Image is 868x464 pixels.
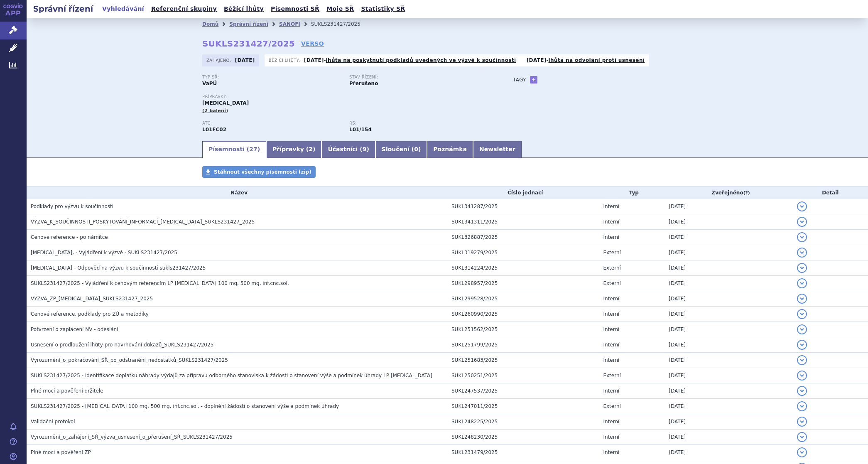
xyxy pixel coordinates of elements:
p: Typ SŘ: [202,75,341,80]
button: detail [797,447,807,457]
span: Interní [603,327,619,332]
a: SANOFI [279,21,300,27]
span: Plné moci a pověření držitele [31,388,103,394]
td: [DATE] [664,445,792,460]
span: VÝZVA_ZP_SARCLISA_SUKLS231427_2025 [31,296,153,302]
td: SUKL341311/2025 [447,214,599,230]
p: - [527,57,645,64]
span: Plné moci a pověření ZP [31,449,91,455]
td: [DATE] [664,276,792,291]
a: Běžící lhůty [221,3,266,15]
span: SARCLISA, - Vyjádření k výzvě - SUKLS231427/2025 [31,250,177,255]
li: SUKLS231427/2025 [311,18,371,30]
td: [DATE] [664,214,792,230]
button: detail [797,340,807,350]
button: detail [797,201,807,211]
p: RS: [349,121,488,126]
span: Vyrozumění_o_pokračování_SŘ_po_odstranění_nedostatků_SUKLS231427/2025 [31,357,228,363]
span: Interní [603,204,619,209]
abbr: (?) [743,190,750,196]
span: Validační protokol [31,419,75,425]
span: Interní [603,357,619,363]
span: SUKLS231427/2025 - SARCLISA 100 mg, 500 mg, inf.cnc.sol. - doplnění žádosti o stanovení výše a po... [31,403,339,409]
td: SUKL247011/2025 [447,399,599,414]
strong: [DATE] [304,57,324,63]
span: Interní [603,449,619,455]
td: SUKL319279/2025 [447,245,599,260]
span: Zahájeno: [206,57,233,64]
span: Interní [603,388,619,394]
button: detail [797,401,807,411]
a: Newsletter [473,141,522,158]
td: SUKL299528/2025 [447,291,599,307]
span: Externí [603,403,620,409]
span: Stáhnout všechny písemnosti (zip) [214,169,311,175]
a: lhůta na odvolání proti usnesení [548,57,645,63]
td: SUKL298957/2025 [447,276,599,291]
span: 27 [249,146,257,152]
strong: SUKLS231427/2025 [202,39,295,49]
th: Detail [793,187,868,199]
span: [MEDICAL_DATA] [202,100,249,106]
th: Název [27,187,447,199]
strong: VaPÚ [202,81,217,86]
span: SUKLS231427/2025 - Vyjádření k cenovým referencím LP SARCLISA 100 mg, 500 mg, inf.cnc.sol. [31,280,289,286]
a: Správní řízení [229,21,268,27]
td: SUKL260990/2025 [447,307,599,322]
td: [DATE] [664,291,792,307]
span: 9 [363,146,367,152]
td: [DATE] [664,368,792,383]
strong: [DATE] [235,57,255,63]
td: SUKL251683/2025 [447,353,599,368]
td: [DATE] [664,353,792,368]
td: SUKL248230/2025 [447,430,599,445]
td: SUKL326887/2025 [447,230,599,245]
p: - [304,57,516,64]
span: Cenové reference - po námitce [31,234,108,240]
strong: izatuximab [349,127,372,133]
a: Moje SŘ [324,3,356,15]
td: SUKL251562/2025 [447,322,599,337]
button: detail [797,263,807,273]
td: SUKL341287/2025 [447,199,599,214]
button: detail [797,217,807,227]
span: Interní [603,311,619,317]
p: ATC: [202,121,341,126]
span: Externí [603,373,620,378]
span: Potvrzení o zaplacení NV - odeslání [31,327,118,332]
span: 0 [414,146,418,152]
a: Domů [202,21,218,27]
td: [DATE] [664,383,792,399]
a: Písemnosti (27) [202,141,266,158]
th: Zveřejněno [664,187,792,199]
button: detail [797,355,807,365]
p: Stav řízení: [349,75,488,80]
button: detail [797,324,807,334]
span: Běžící lhůty: [269,57,302,64]
h3: Tagy [513,75,526,85]
td: [DATE] [664,307,792,322]
p: Přípravky: [202,94,496,99]
button: detail [797,386,807,396]
td: [DATE] [664,230,792,245]
span: Interní [603,234,619,240]
span: Podklady pro výzvu k součinnosti [31,204,113,209]
span: 2 [309,146,313,152]
span: Interní [603,219,619,225]
span: SUKLS231427/2025 - identifikace doplatku náhrady výdajů za přípravu odborného stanoviska k žádost... [31,373,432,378]
span: Usnesení o prodloužení lhůty pro navrhování důkazů_SUKLS231427/2025 [31,342,213,348]
button: detail [797,309,807,319]
td: SUKL248225/2025 [447,414,599,430]
span: SARCLISA - Odpověď na výzvu k součinnosti sukls231427/2025 [31,265,206,271]
span: (2 balení) [202,108,228,113]
a: Referenční skupiny [149,3,219,15]
td: [DATE] [664,199,792,214]
a: Písemnosti SŘ [268,3,322,15]
span: Interní [603,419,619,425]
strong: Přerušeno [349,81,378,86]
button: detail [797,248,807,258]
td: SUKL251799/2025 [447,337,599,353]
td: [DATE] [664,399,792,414]
td: [DATE] [664,337,792,353]
a: + [530,76,537,83]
